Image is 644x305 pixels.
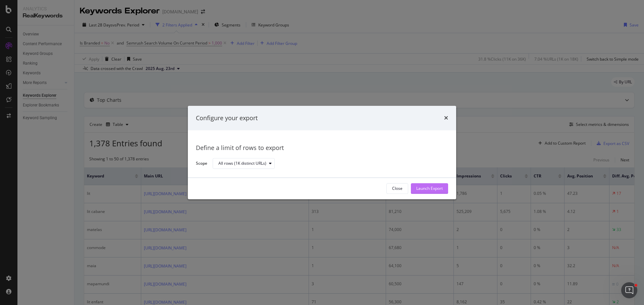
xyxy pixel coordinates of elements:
button: Launch Export [411,183,448,194]
div: times [444,114,448,123]
div: Launch Export [416,186,443,192]
img: tab_domain_overview_orange.svg [27,39,33,44]
div: v 4.0.25 [19,11,33,16]
label: Scope [196,160,207,168]
button: All rows (1K distinct URLs) [213,158,275,169]
img: logo_orange.svg [11,11,16,16]
div: Configure your export [196,114,258,123]
div: Domaine [35,40,52,44]
div: Close [392,186,402,192]
div: Define a limit of rows to export [196,144,448,153]
div: modal [188,106,456,199]
div: All rows (1K distinct URLs) [218,162,266,166]
button: Close [386,183,408,194]
iframe: Intercom live chat [621,282,637,298]
div: Mots-clés [84,40,103,44]
img: tab_keywords_by_traffic_grey.svg [76,39,82,44]
div: Domaine: [DOMAIN_NAME] [17,17,76,23]
img: website_grey.svg [11,17,16,23]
